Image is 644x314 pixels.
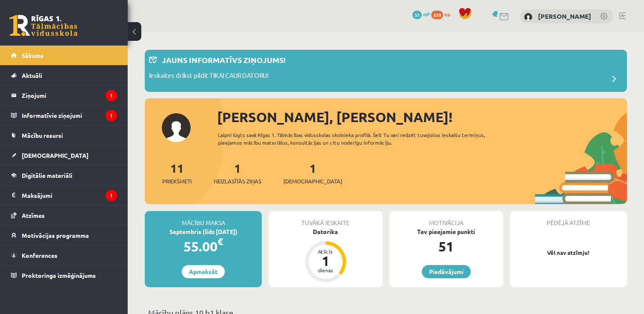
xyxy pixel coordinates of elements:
span: 229 [431,11,443,19]
a: Jauns informatīvs ziņojums! Ieskaites drīkst pildīt TIKAI CAUR DATORU! [149,54,623,88]
a: Maksājumi1 [11,186,117,205]
a: Datorika Atlicis 1 dienas [269,227,382,283]
a: Konferences [11,245,117,265]
a: [PERSON_NAME] [538,12,591,20]
legend: Informatīvie ziņojumi [22,106,117,125]
a: 1[DEMOGRAPHIC_DATA] [283,160,342,186]
a: Ziņojumi1 [11,86,117,105]
span: € [218,235,223,248]
div: 1 [313,254,338,268]
a: Apmaksāt [182,265,225,278]
a: Rīgas 1. Tālmācības vidusskola [9,15,77,36]
span: Neizlasītās ziņas [214,177,261,186]
div: Mācību maksa [145,211,262,227]
a: Sākums [11,46,117,65]
a: 51 mP [412,11,430,17]
p: Vēl nav atzīmju! [514,248,623,257]
a: Motivācijas programma [11,226,117,245]
a: 11Priekšmeti [162,160,192,186]
div: 55.00 [145,236,262,257]
a: 229 xp [431,11,454,17]
a: Informatīvie ziņojumi1 [11,106,117,125]
span: Aktuāli [22,71,42,79]
i: 1 [106,190,117,201]
span: Mācību resursi [22,131,63,139]
span: Atzīmes [22,211,45,219]
span: [DEMOGRAPHIC_DATA] [22,151,89,159]
span: Proktoringa izmēģinājums [22,271,96,279]
span: Digitālie materiāli [22,171,72,179]
span: Motivācijas programma [22,231,89,239]
div: Laipni lūgts savā Rīgas 1. Tālmācības vidusskolas skolnieka profilā. Šeit Tu vari redzēt tuvojošo... [218,131,507,146]
a: Digitālie materiāli [11,166,117,185]
span: Sākums [22,51,43,59]
a: Piedāvājumi [422,265,471,278]
a: Mācību resursi [11,126,117,145]
span: Konferences [22,251,57,259]
p: Ieskaites drīkst pildīt TIKAI CAUR DATORU! [149,71,269,83]
span: 51 [412,11,422,19]
div: Motivācija [389,211,503,227]
a: Proktoringa izmēģinājums [11,265,117,285]
a: Atzīmes [11,206,117,225]
i: 1 [106,110,117,121]
span: [DEMOGRAPHIC_DATA] [283,177,342,186]
div: [PERSON_NAME], [PERSON_NAME]! [217,107,627,127]
legend: Maksājumi [22,186,117,205]
div: 51 [389,236,503,257]
div: Tev pieejamie punkti [389,227,503,236]
div: Pēdējā atzīme [510,211,627,227]
span: mP [423,11,430,17]
p: Jauns informatīvs ziņojums! [162,54,286,66]
i: 1 [106,90,117,101]
div: Datorika [269,227,382,236]
div: Atlicis [313,249,338,254]
img: Andris Anžans [524,13,532,21]
div: Tuvākā ieskaite [269,211,382,227]
a: 1Neizlasītās ziņas [214,160,261,186]
a: [DEMOGRAPHIC_DATA] [11,146,117,165]
span: xp [444,11,450,17]
span: Priekšmeti [162,177,192,186]
div: Septembris (līdz [DATE]) [145,227,262,236]
div: dienas [313,268,338,273]
legend: Ziņojumi [22,86,117,105]
a: Aktuāli [11,66,117,85]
